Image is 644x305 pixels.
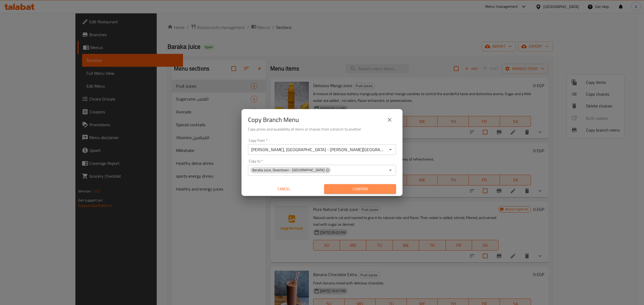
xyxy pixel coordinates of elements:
[250,186,318,192] span: Cancel
[248,126,396,132] h6: Copy prices and availability of items or choices from a branch to another
[248,184,320,194] button: Cancel
[328,186,392,192] span: Confirm
[383,113,396,126] button: close
[250,168,327,173] span: Baraka Juice, Downtown - [GEOGRAPHIC_DATA]
[248,116,299,124] h2: Copy Branch Menu
[250,167,331,173] div: Baraka Juice, Downtown - [GEOGRAPHIC_DATA]
[324,184,396,194] button: Confirm
[387,166,394,174] button: Open
[387,146,394,153] button: Open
